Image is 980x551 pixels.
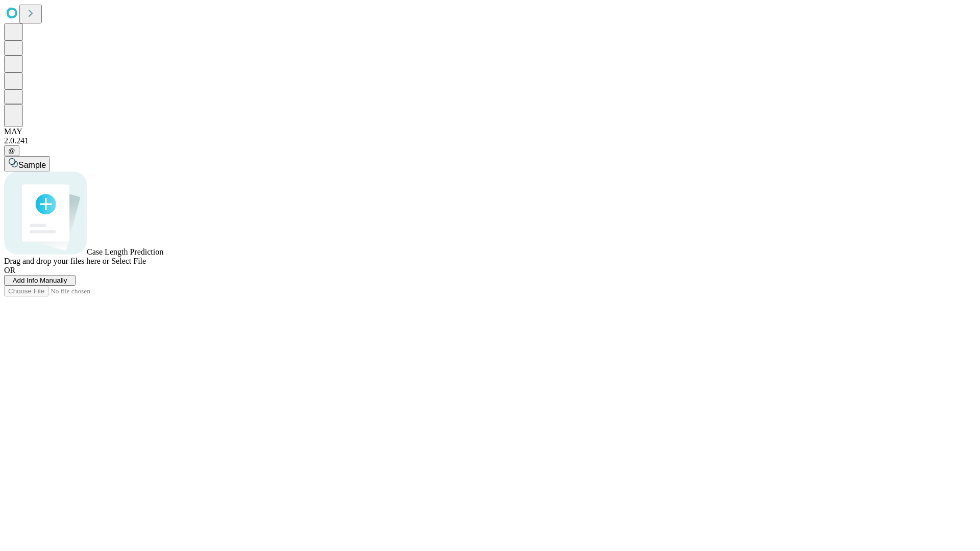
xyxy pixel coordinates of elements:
span: Select File [111,257,146,265]
span: Drag and drop your files here or [4,257,109,265]
span: Add Info Manually [13,277,67,284]
div: MAY [4,127,976,136]
span: Sample [18,161,46,169]
span: @ [8,147,15,155]
button: Sample [4,156,50,171]
span: Case Length Prediction [87,247,163,256]
button: Add Info Manually [4,275,76,286]
button: @ [4,145,19,156]
span: OR [4,266,15,274]
div: 2.0.241 [4,136,976,145]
